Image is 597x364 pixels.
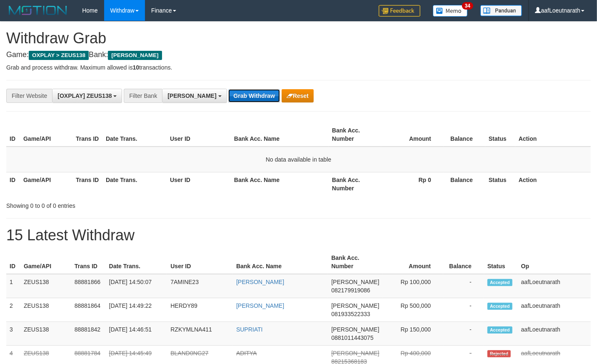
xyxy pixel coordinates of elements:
[331,311,370,317] span: Copy 081933522333 to clipboard
[6,89,52,103] div: Filter Website
[379,5,420,17] img: Feedback.jpg
[106,322,167,346] td: [DATE] 14:46:51
[167,123,231,147] th: User ID
[328,250,382,274] th: Bank Acc. Number
[236,302,284,309] a: [PERSON_NAME]
[167,298,233,322] td: HERDY89
[480,5,522,16] img: panduan.png
[6,147,591,172] td: No data available in table
[487,327,512,334] span: Accepted
[228,89,280,102] button: Grab Withdraw
[484,250,518,274] th: Status
[485,123,515,147] th: Status
[443,322,484,346] td: -
[20,123,72,147] th: Game/API
[162,89,227,103] button: [PERSON_NAME]
[71,298,106,322] td: 88881864
[6,30,591,47] h1: Withdraw Grab
[282,89,314,102] button: Reset
[132,64,139,71] strong: 10
[167,172,231,196] th: User ID
[52,89,122,103] button: [OXPLAY] ZEUS138
[6,172,20,196] th: ID
[167,274,233,298] td: 7AMINE23
[329,172,381,196] th: Bank Acc. Number
[381,172,444,196] th: Rp 0
[236,326,263,333] a: SUPRIATI
[6,123,20,147] th: ID
[6,227,591,244] h1: 15 Latest Withdraw
[518,274,591,298] td: aafLoeutnarath
[20,172,72,196] th: Game/API
[329,123,381,147] th: Bank Acc. Number
[487,350,511,357] span: Rejected
[102,123,167,147] th: Date Trans.
[102,172,167,196] th: Date Trans.
[6,63,591,72] p: Grab and process withdraw. Maximum allowed is transactions.
[236,350,257,357] a: ADITYA
[20,322,71,346] td: ZEUS138
[485,172,515,196] th: Status
[518,250,591,274] th: Op
[6,322,20,346] td: 3
[72,172,102,196] th: Trans ID
[6,250,20,274] th: ID
[331,326,379,333] span: [PERSON_NAME]
[231,123,329,147] th: Bank Acc. Name
[331,302,379,309] span: [PERSON_NAME]
[444,172,485,196] th: Balance
[518,322,591,346] td: aafLoeutnarath
[383,250,444,274] th: Amount
[6,274,20,298] td: 1
[57,92,112,99] span: [OXPLAY] ZEUS138
[6,4,70,17] img: MOTION_logo.png
[233,250,328,274] th: Bank Acc. Name
[487,303,512,310] span: Accepted
[383,298,444,322] td: Rp 500,000
[6,51,591,59] h4: Game: Bank:
[108,51,162,60] span: [PERSON_NAME]
[20,274,71,298] td: ZEUS138
[6,298,20,322] td: 2
[20,250,71,274] th: Game/API
[231,172,329,196] th: Bank Acc. Name
[331,287,370,294] span: Copy 082179919086 to clipboard
[383,274,444,298] td: Rp 100,000
[462,2,473,10] span: 34
[106,298,167,322] td: [DATE] 14:49:22
[331,350,379,357] span: [PERSON_NAME]
[71,274,106,298] td: 88881866
[518,298,591,322] td: aafLoeutnarath
[443,250,484,274] th: Balance
[331,334,373,341] span: Copy 0881011443075 to clipboard
[236,279,284,285] a: [PERSON_NAME]
[106,274,167,298] td: [DATE] 14:50:07
[444,123,485,147] th: Balance
[443,274,484,298] td: -
[515,172,591,196] th: Action
[433,5,468,17] img: Button%20Memo.svg
[331,279,379,285] span: [PERSON_NAME]
[381,123,444,147] th: Amount
[487,279,512,286] span: Accepted
[443,298,484,322] td: -
[29,51,89,60] span: OXPLAY > ZEUS138
[124,89,162,103] div: Filter Bank
[167,322,233,346] td: RZKYMLNA411
[515,123,591,147] th: Action
[6,198,242,210] div: Showing 0 to 0 of 0 entries
[20,298,71,322] td: ZEUS138
[383,322,444,346] td: Rp 150,000
[167,92,216,99] span: [PERSON_NAME]
[71,322,106,346] td: 88881842
[72,123,102,147] th: Trans ID
[167,250,233,274] th: User ID
[106,250,167,274] th: Date Trans.
[71,250,106,274] th: Trans ID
